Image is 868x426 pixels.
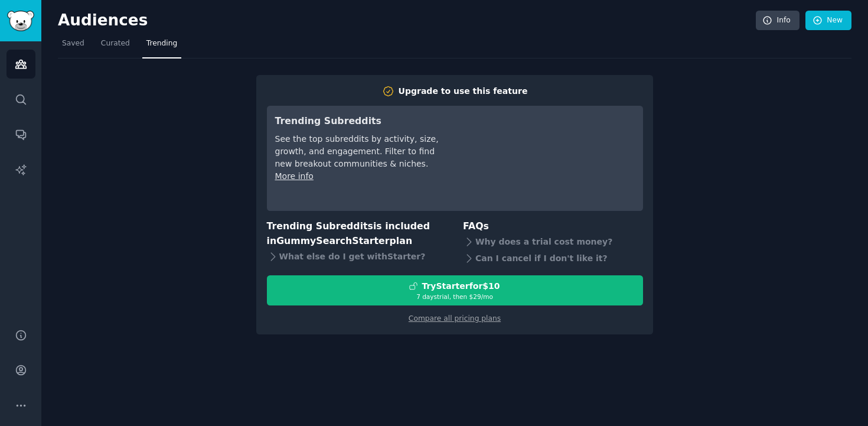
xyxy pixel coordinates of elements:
h2: Audiences [58,11,756,30]
a: Curated [97,34,134,58]
div: Try Starter for $10 [422,280,500,292]
h3: Trending Subreddits is included in plan [267,219,447,248]
a: Info [756,11,800,31]
span: Trending [146,38,177,49]
span: GummySearch Starter [276,235,389,246]
a: More info [275,171,314,181]
iframe: YouTube video player [458,114,635,203]
img: GummySearch logo [7,11,34,31]
span: Curated [101,38,130,49]
h3: FAQs [463,219,643,234]
div: 7 days trial, then $ 29 /mo [267,292,642,301]
a: Trending [142,34,181,58]
a: New [805,11,851,31]
h3: Trending Subreddits [275,114,441,129]
div: Can I cancel if I don't like it? [463,251,643,267]
a: Compare all pricing plans [409,314,501,323]
button: TryStarterfor$107 daystrial, then $29/mo [267,275,643,305]
div: What else do I get with Starter ? [267,248,447,265]
div: Why does a trial cost money? [463,234,643,251]
span: Saved [62,38,84,49]
div: See the top subreddits by activity, size, growth, and engagement. Filter to find new breakout com... [275,133,441,170]
a: Saved [58,34,89,58]
div: Upgrade to use this feature [399,85,528,97]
